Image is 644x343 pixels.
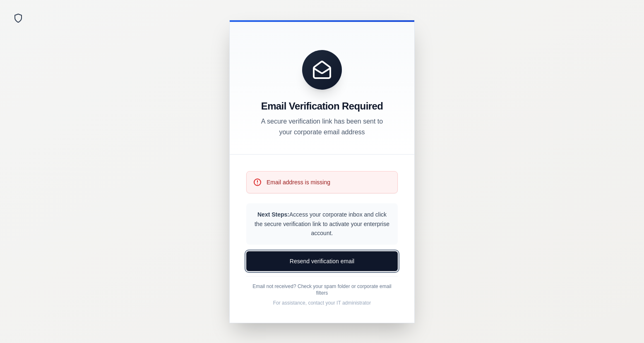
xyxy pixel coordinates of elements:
button: Resend verification email [246,251,398,271]
p: Email address is missing [267,178,330,186]
strong: Next Steps: [257,211,289,218]
p: Email not received? Check your spam folder or corporate email filters [246,283,398,296]
h3: Email Verification Required [240,100,404,113]
p: Access your corporate inbox and click the secure verification link to activate your enterprise ac... [253,210,391,238]
p: A secure verification link has been sent to your corporate email address [256,116,388,138]
p: For assistance, contact your IT administrator [246,300,398,306]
